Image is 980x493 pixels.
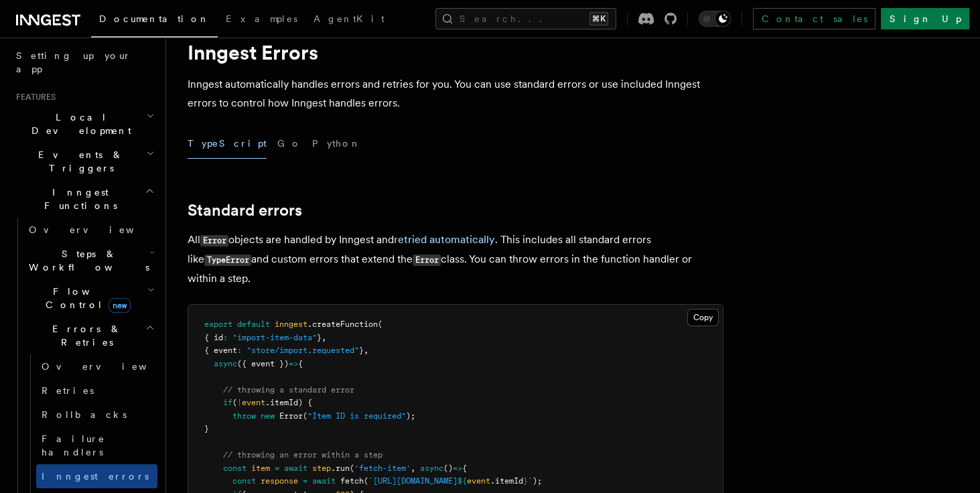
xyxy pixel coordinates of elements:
button: Copy [687,309,719,326]
span: .itemId [490,476,523,486]
a: retried automatically [394,233,495,246]
span: Steps & Workflows [23,247,149,274]
a: AgentKit [305,4,393,36]
button: TypeScript [188,129,267,159]
span: ); [406,411,415,421]
span: Events & Triggers [11,148,146,175]
button: Inngest Functions [11,180,157,218]
h1: Inngest Errors [188,40,723,64]
span: new [261,411,275,421]
a: Examples [218,4,305,36]
span: : [237,346,242,355]
code: TypeError [204,255,251,266]
span: event [467,476,490,486]
span: Local Development [11,111,146,137]
span: AgentKit [313,13,384,24]
span: ` [528,476,533,486]
span: Rollbacks [42,409,127,420]
span: Setting up your app [16,50,131,74]
a: Documentation [91,4,218,38]
a: Rollbacks [36,403,157,427]
span: // throwing an error within a step [223,450,382,460]
a: Contact sales [753,8,876,29]
span: default [237,320,270,329]
span: ( [232,398,237,407]
span: } [204,424,209,433]
span: export [204,320,232,329]
code: Error [200,235,228,246]
button: Events & Triggers [11,143,157,180]
a: Setting up your app [11,44,157,81]
span: fetch [340,476,364,486]
span: `[URL][DOMAIN_NAME] [368,476,458,486]
span: Flow Control [23,285,147,311]
span: .itemId) { [265,398,312,407]
span: "store/import.requested" [247,346,359,355]
a: Standard errors [188,201,302,220]
span: { [298,359,303,368]
button: Go [277,129,301,159]
span: step [312,464,331,473]
span: => [289,359,298,368]
button: Steps & Workflows [23,242,157,279]
span: Examples [226,13,297,24]
span: Errors & Retries [23,322,145,349]
button: Local Development [11,105,157,143]
span: ( [378,320,382,329]
span: if [223,398,232,407]
span: ({ event }) [237,359,289,368]
span: item [251,464,270,473]
span: response [261,476,298,486]
a: Sign Up [881,8,969,29]
span: const [223,464,247,473]
span: Documentation [99,13,210,24]
span: ${ [458,476,467,486]
span: Inngest Functions [11,186,145,212]
a: Failure handlers [36,427,157,464]
kbd: ⌘K [589,12,608,25]
span: "import-item-data" [232,333,317,342]
span: ( [350,464,354,473]
button: Errors & Retries [23,317,157,354]
a: Overview [36,354,157,378]
span: .createFunction [307,320,378,329]
span: Inngest errors [42,471,149,482]
a: Overview [23,218,157,242]
span: const [232,476,256,486]
span: } [359,346,364,355]
span: => [453,464,462,473]
span: // throwing a standard error [223,385,354,395]
span: await [284,464,307,473]
a: Inngest errors [36,464,157,488]
span: ! [237,398,242,407]
button: Search...⌘K [435,8,616,29]
span: .run [331,464,350,473]
span: Retries [42,385,94,396]
p: Inngest automatically handles errors and retries for you. You can use standard errors or use incl... [188,75,723,113]
span: event [242,398,265,407]
p: All objects are handled by Inngest and . This includes all standard errors like and custom errors... [188,230,723,288]
span: async [214,359,237,368]
span: : [223,333,228,342]
code: Error [413,255,441,266]
span: } [523,476,528,486]
span: inngest [275,320,307,329]
span: Overview [29,224,167,235]
span: () [443,464,453,473]
span: Features [11,92,56,102]
span: Error [279,411,303,421]
span: } [317,333,322,342]
button: Flow Controlnew [23,279,157,317]
span: 'fetch-item' [354,464,411,473]
span: ( [303,411,307,421]
span: ( [364,476,368,486]
span: , [322,333,326,342]
span: "Item ID is required" [307,411,406,421]
span: { event [204,346,237,355]
span: async [420,464,443,473]
a: Retries [36,378,157,403]
span: throw [232,411,256,421]
span: await [312,476,336,486]
span: = [303,476,307,486]
span: new [109,298,131,313]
